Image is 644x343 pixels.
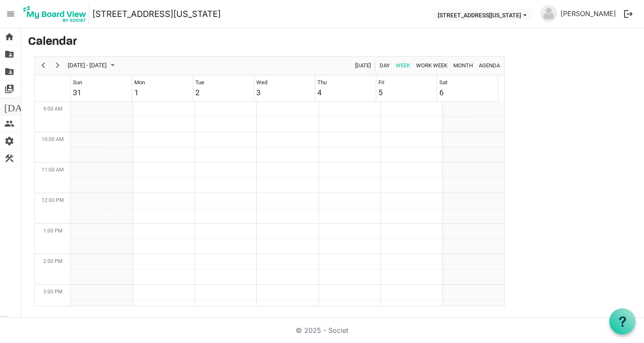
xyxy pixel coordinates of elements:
[4,46,14,63] span: folder_shared
[4,133,14,149] span: settings
[73,78,82,87] div: Sun
[134,87,139,98] div: 1
[354,60,372,71] span: [DATE]
[134,78,145,87] div: Mon
[4,98,37,115] span: [DATE]
[4,63,14,80] span: folder_shared
[354,60,372,71] button: Today
[439,87,444,98] div: 6
[67,60,119,71] button: September 2025
[38,60,49,71] button: Previous
[36,57,50,75] div: previous period
[21,3,92,25] a: My Board View Logo
[4,80,14,97] span: switch_account
[3,6,19,22] span: menu
[73,87,81,98] div: 31
[34,56,505,306] div: Week of September 5, 2025
[317,78,327,87] div: Thu
[42,167,64,173] span: 11:00 AM
[67,60,108,71] span: [DATE] - [DATE]
[557,5,619,22] a: [PERSON_NAME]
[452,60,475,71] button: Month
[42,197,64,203] span: 12:00 PM
[619,5,637,23] button: logout
[379,60,391,71] span: Day
[43,289,62,295] span: 3:00 PM
[52,60,64,71] button: Next
[415,60,448,71] span: Work Week
[452,60,474,71] span: Month
[92,6,221,22] a: [STREET_ADDRESS][US_STATE]
[42,136,64,142] span: 10:00 AM
[4,150,14,167] span: construction
[296,326,348,335] a: © 2025 - Societ
[394,60,412,71] button: Week
[378,87,383,98] div: 5
[378,60,391,71] button: Day
[378,78,384,87] div: Fri
[256,87,261,98] div: 3
[439,78,447,87] div: Sat
[415,60,449,71] button: Work Week
[4,28,14,45] span: home
[50,57,65,75] div: next period
[477,60,502,71] button: Agenda
[195,78,204,87] div: Tue
[43,106,62,112] span: 9:00 AM
[43,258,62,264] span: 2:00 PM
[432,9,532,21] button: 216 E Washington Blvd dropdownbutton
[4,115,14,132] span: people
[256,78,267,87] div: Wed
[395,60,411,71] span: Week
[21,3,89,25] img: My Board View Logo
[317,87,322,98] div: 4
[43,228,62,234] span: 1:00 PM
[540,5,557,22] img: no-profile-picture.svg
[478,60,501,71] span: Agenda
[65,57,120,75] div: Aug 31 - Sep 06, 2025
[28,35,637,50] h3: Calendar
[195,87,200,98] div: 2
